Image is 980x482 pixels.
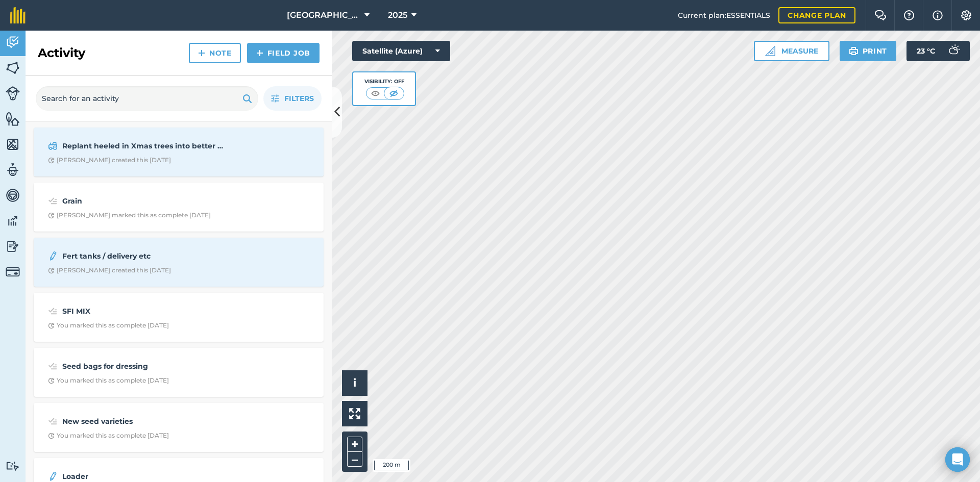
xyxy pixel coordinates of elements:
img: Clock with arrow pointing clockwise [48,267,55,274]
img: svg+xml;base64,PD94bWwgdmVyc2lvbj0iMS4wIiBlbmNvZGluZz0idXRmLTgiPz4KPCEtLSBHZW5lcmF0b3I6IEFkb2JlIE... [6,162,20,177]
img: Clock with arrow pointing clockwise [48,377,55,384]
a: Field Job [247,43,320,63]
img: svg+xml;base64,PHN2ZyB4bWxucz0iaHR0cDovL3d3dy53My5vcmcvMjAwMC9zdmciIHdpZHRoPSI1MCIgaGVpZ2h0PSI0MC... [387,88,400,98]
img: svg+xml;base64,PD94bWwgdmVyc2lvbj0iMS4wIiBlbmNvZGluZz0idXRmLTgiPz4KPCEtLSBHZW5lcmF0b3I6IEFkb2JlIE... [48,415,58,427]
span: Current plan : ESSENTIALS [678,10,770,21]
span: 2025 [388,9,407,21]
img: svg+xml;base64,PHN2ZyB4bWxucz0iaHR0cDovL3d3dy53My5vcmcvMjAwMC9zdmciIHdpZHRoPSI1MCIgaGVpZ2h0PSI0MC... [369,88,382,98]
img: svg+xml;base64,PD94bWwgdmVyc2lvbj0iMS4wIiBlbmNvZGluZz0idXRmLTgiPz4KPCEtLSBHZW5lcmF0b3I6IEFkb2JlIE... [6,86,20,100]
button: – [347,452,362,467]
span: i [353,376,356,389]
button: Filters [263,86,322,111]
img: Two speech bubbles overlapping with the left bubble in the forefront [874,10,887,20]
input: Search for an activity [36,86,258,111]
button: 23 °C [906,41,970,61]
div: Open Intercom Messenger [945,447,970,472]
a: Replant heeled in Xmas trees into better conditionClock with arrow pointing clockwise[PERSON_NAME... [40,134,317,170]
img: svg+xml;base64,PD94bWwgdmVyc2lvbj0iMS4wIiBlbmNvZGluZz0idXRmLTgiPz4KPCEtLSBHZW5lcmF0b3I6IEFkb2JlIE... [6,265,20,279]
div: [PERSON_NAME] created this [DATE] [48,156,171,164]
img: svg+xml;base64,PHN2ZyB4bWxucz0iaHR0cDovL3d3dy53My5vcmcvMjAwMC9zdmciIHdpZHRoPSIxNCIgaGVpZ2h0PSIyNC... [198,47,205,59]
button: Measure [754,41,829,61]
img: Clock with arrow pointing clockwise [48,212,55,219]
img: Four arrows, one pointing top left, one top right, one bottom right and the last bottom left [349,408,360,419]
img: fieldmargin Logo [10,7,26,23]
a: New seed varietiesClock with arrow pointing clockwiseYou marked this as complete [DATE] [40,409,317,446]
div: [PERSON_NAME] marked this as complete [DATE] [48,211,211,219]
img: svg+xml;base64,PD94bWwgdmVyc2lvbj0iMS4wIiBlbmNvZGluZz0idXRmLTgiPz4KPCEtLSBHZW5lcmF0b3I6IEFkb2JlIE... [6,35,20,50]
img: svg+xml;base64,PD94bWwgdmVyc2lvbj0iMS4wIiBlbmNvZGluZz0idXRmLTgiPz4KPCEtLSBHZW5lcmF0b3I6IEFkb2JlIE... [943,41,964,61]
div: You marked this as complete [DATE] [48,432,169,440]
a: Fert tanks / delivery etcClock with arrow pointing clockwise[PERSON_NAME] created this [DATE] [40,244,317,281]
img: svg+xml;base64,PHN2ZyB4bWxucz0iaHR0cDovL3d3dy53My5vcmcvMjAwMC9zdmciIHdpZHRoPSIxOSIgaGVpZ2h0PSIyNC... [242,92,252,105]
h2: Activity [38,45,85,61]
a: Note [189,43,241,63]
img: svg+xml;base64,PHN2ZyB4bWxucz0iaHR0cDovL3d3dy53My5vcmcvMjAwMC9zdmciIHdpZHRoPSIxNyIgaGVpZ2h0PSIxNy... [933,9,943,21]
a: Change plan [778,7,855,23]
strong: SFI MIX [62,306,224,317]
div: You marked this as complete [DATE] [48,321,169,329]
img: svg+xml;base64,PD94bWwgdmVyc2lvbj0iMS4wIiBlbmNvZGluZz0idXRmLTgiPz4KPCEtLSBHZW5lcmF0b3I6IEFkb2JlIE... [48,360,58,372]
strong: Replant heeled in Xmas trees into better condition [62,140,224,151]
img: svg+xml;base64,PD94bWwgdmVyc2lvbj0iMS4wIiBlbmNvZGluZz0idXRmLTgiPz4KPCEtLSBHZW5lcmF0b3I6IEFkb2JlIE... [6,239,20,254]
img: Clock with arrow pointing clockwise [48,322,55,329]
img: svg+xml;base64,PHN2ZyB4bWxucz0iaHR0cDovL3d3dy53My5vcmcvMjAwMC9zdmciIHdpZHRoPSIxNCIgaGVpZ2h0PSIyNC... [256,47,263,59]
button: i [342,370,367,396]
a: SFI MIXClock with arrow pointing clockwiseYou marked this as complete [DATE] [40,299,317,336]
img: A question mark icon [903,10,915,20]
img: svg+xml;base64,PD94bWwgdmVyc2lvbj0iMS4wIiBlbmNvZGluZz0idXRmLTgiPz4KPCEtLSBHZW5lcmF0b3I6IEFkb2JlIE... [48,305,58,317]
img: svg+xml;base64,PHN2ZyB4bWxucz0iaHR0cDovL3d3dy53My5vcmcvMjAwMC9zdmciIHdpZHRoPSI1NiIgaGVpZ2h0PSI2MC... [6,60,20,75]
a: GrainClock with arrow pointing clockwise[PERSON_NAME] marked this as complete [DATE] [40,189,317,225]
img: A cog icon [960,10,972,20]
img: svg+xml;base64,PD94bWwgdmVyc2lvbj0iMS4wIiBlbmNvZGluZz0idXRmLTgiPz4KPCEtLSBHZW5lcmF0b3I6IEFkb2JlIE... [48,140,58,152]
img: Ruler icon [765,46,775,56]
div: You marked this as complete [DATE] [48,376,169,385]
div: [PERSON_NAME] created this [DATE] [48,266,171,274]
strong: Grain [62,195,224,207]
img: svg+xml;base64,PD94bWwgdmVyc2lvbj0iMS4wIiBlbmNvZGluZz0idXRmLTgiPz4KPCEtLSBHZW5lcmF0b3I6IEFkb2JlIE... [48,195,58,207]
img: svg+xml;base64,PD94bWwgdmVyc2lvbj0iMS4wIiBlbmNvZGluZz0idXRmLTgiPz4KPCEtLSBHZW5lcmF0b3I6IEFkb2JlIE... [6,213,20,229]
img: svg+xml;base64,PD94bWwgdmVyc2lvbj0iMS4wIiBlbmNvZGluZz0idXRmLTgiPz4KPCEtLSBHZW5lcmF0b3I6IEFkb2JlIE... [48,250,58,262]
img: svg+xml;base64,PD94bWwgdmVyc2lvbj0iMS4wIiBlbmNvZGluZz0idXRmLTgiPz4KPCEtLSBHZW5lcmF0b3I6IEFkb2JlIE... [6,461,20,471]
a: Seed bags for dressingClock with arrow pointing clockwiseYou marked this as complete [DATE] [40,354,317,391]
button: Satellite (Azure) [352,41,450,61]
span: 23 ° C [917,41,935,61]
strong: Loader [62,471,224,482]
img: svg+xml;base64,PHN2ZyB4bWxucz0iaHR0cDovL3d3dy53My5vcmcvMjAwMC9zdmciIHdpZHRoPSI1NiIgaGVpZ2h0PSI2MC... [6,111,20,126]
strong: New seed varieties [62,416,224,427]
img: svg+xml;base64,PD94bWwgdmVyc2lvbj0iMS4wIiBlbmNvZGluZz0idXRmLTgiPz4KPCEtLSBHZW5lcmF0b3I6IEFkb2JlIE... [6,188,20,203]
span: Filters [284,93,314,104]
img: Clock with arrow pointing clockwise [48,157,55,164]
strong: Fert tanks / delivery etc [62,250,224,262]
img: Clock with arrow pointing clockwise [48,433,55,439]
button: Print [840,41,897,61]
button: + [347,437,362,452]
img: svg+xml;base64,PHN2ZyB4bWxucz0iaHR0cDovL3d3dy53My5vcmcvMjAwMC9zdmciIHdpZHRoPSI1NiIgaGVpZ2h0PSI2MC... [6,137,20,152]
div: Visibility: Off [364,78,404,86]
span: [GEOGRAPHIC_DATA] [287,9,360,21]
img: svg+xml;base64,PHN2ZyB4bWxucz0iaHR0cDovL3d3dy53My5vcmcvMjAwMC9zdmciIHdpZHRoPSIxOSIgaGVpZ2h0PSIyNC... [849,45,859,57]
strong: Seed bags for dressing [62,361,224,372]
